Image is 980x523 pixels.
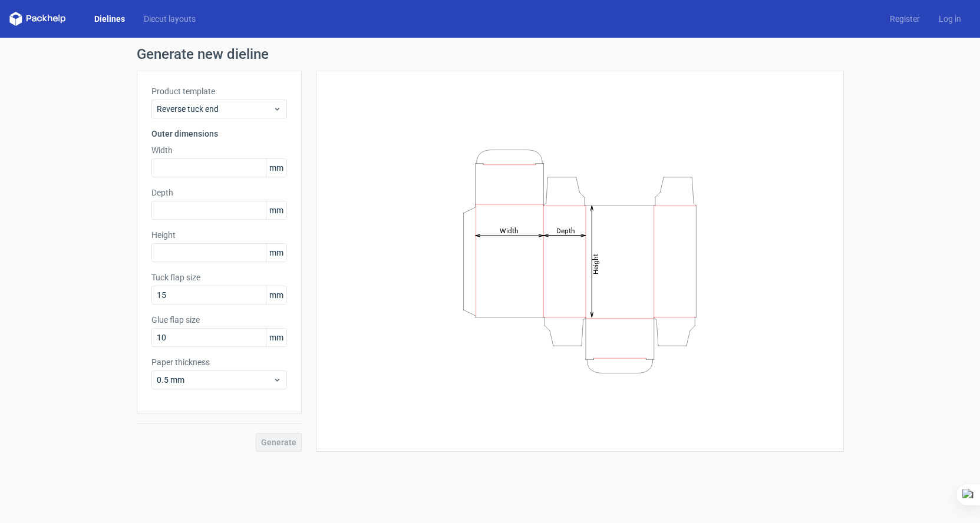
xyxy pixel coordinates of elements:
span: 0.5 mm [157,374,273,386]
label: Tuck flap size [151,272,287,283]
span: mm [266,286,286,304]
span: mm [266,329,286,346]
tspan: Width [499,226,518,234]
h3: Outer dimensions [151,128,287,140]
span: Reverse tuck end [157,103,273,115]
a: Diecut layouts [134,13,205,25]
a: Log in [929,13,971,25]
h1: Generate new dieline [137,47,844,61]
tspan: Height [591,253,599,274]
a: Register [880,13,929,25]
label: Width [151,144,287,156]
label: Glue flap size [151,314,287,326]
label: Product template [151,85,287,97]
span: mm [266,159,286,177]
span: mm [266,201,286,219]
a: Dielines [85,13,134,25]
label: Depth [151,187,287,198]
tspan: Depth [556,226,575,234]
span: mm [266,244,286,261]
label: Paper thickness [151,356,287,368]
label: Height [151,229,287,241]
